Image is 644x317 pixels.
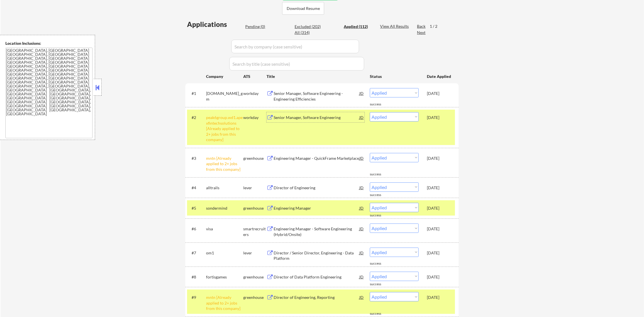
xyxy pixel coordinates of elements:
div: Pending (0) [245,24,274,29]
div: Senior Manager, Software Engineering - Engineering Efficiencies [274,91,359,102]
div: Director of Engineering [274,185,359,191]
div: sondermind [206,205,243,211]
div: JD [359,112,364,122]
div: Excluded (202) [295,24,323,29]
div: [DOMAIN_NAME]_gm [206,91,243,102]
div: Back [417,24,426,29]
button: Download Resume [282,2,324,15]
div: mntn [Already applied to 2+ jobs from this company] [206,295,243,311]
div: ATS [243,74,267,79]
div: #6 [192,226,202,232]
div: Location Inclusions: [5,41,93,46]
div: peak6group.wd1.apexfintechsolutions [Already applied to 2+ jobs from this company] [206,115,243,142]
div: om1 [206,250,243,256]
div: [DATE] [427,295,452,300]
div: #1 [192,91,202,96]
div: Engineering Manager - QuickFrame Marketplace [274,156,359,161]
div: [DATE] [427,250,452,256]
div: Company [206,74,243,79]
div: #7 [192,250,202,256]
div: success [370,213,393,218]
div: JD [359,153,364,163]
div: JD [359,224,364,234]
div: Director of Engineering, Reporting [274,295,359,300]
div: #9 [192,295,202,300]
div: visa [206,226,243,232]
div: success [370,282,393,287]
div: [DATE] [427,274,452,280]
div: JD [359,292,364,302]
div: [DATE] [427,156,452,161]
div: #8 [192,274,202,280]
div: success [370,261,393,266]
div: 1 / 2 [430,24,443,29]
div: success [370,172,393,177]
div: Date Applied [427,74,452,79]
div: alltrails [206,185,243,191]
div: Director / Senior Director, Engineering - Data Platform [274,250,359,261]
div: success [370,193,393,197]
div: Applications [187,21,243,28]
div: greenhouse [243,295,267,300]
div: Applied (112) [344,24,372,29]
div: JD [359,182,364,193]
div: lever [243,185,267,191]
div: greenhouse [243,274,267,280]
div: [DATE] [427,115,452,120]
div: Director of Data Platform Engineering [274,274,359,280]
div: Engineering Manager [274,205,359,211]
div: #2 [192,115,202,120]
div: fortisgames [206,274,243,280]
div: workday [243,115,267,120]
div: #5 [192,205,202,211]
div: Next [417,30,426,35]
div: [DATE] [427,91,452,96]
div: All (314) [295,30,323,35]
div: #4 [192,185,202,191]
div: [DATE] [427,205,452,211]
div: View All Results [380,24,410,29]
div: JD [359,203,364,213]
div: success [370,311,393,316]
input: Search by company (case sensitive) [231,40,359,53]
div: greenhouse [243,156,267,161]
div: lever [243,250,267,256]
div: greenhouse [243,205,267,211]
div: JD [359,88,364,98]
div: Engineering Manager - Software Engineering (Hybrid/Onsite) [274,226,359,237]
div: workday [243,91,267,96]
div: JD [359,248,364,258]
div: Status [370,71,419,81]
div: success [370,102,393,107]
div: [DATE] [427,185,452,191]
div: [DATE] [427,226,452,232]
div: JD [359,272,364,282]
input: Search by title (case sensitive) [229,57,364,71]
div: Senior Manager, Software Engineering [274,115,359,120]
div: smartrecruiters [243,226,267,237]
div: mntn [Already applied to 2+ jobs from this company] [206,156,243,172]
div: Title [267,74,364,79]
div: #3 [192,156,202,161]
